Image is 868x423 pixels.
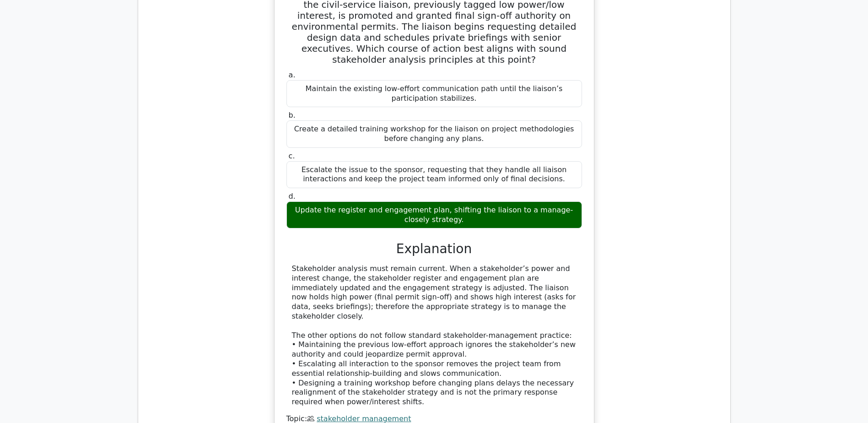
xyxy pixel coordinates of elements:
div: Update the register and engagement plan, shifting the liaison to a manage-closely strategy. [286,201,582,229]
span: b. [289,111,296,119]
span: a. [289,70,296,79]
div: Stakeholder analysis must remain current. When a stakeholder’s power and interest change, the sta... [292,264,577,407]
div: Maintain the existing low-effort communication path until the liaison’s participation stabilizes. [286,80,582,108]
span: c. [289,152,295,160]
a: stakeholder management [317,414,411,423]
h3: Explanation [292,241,577,257]
div: Escalate the issue to the sponsor, requesting that they handle all liaison interactions and keep ... [286,161,582,189]
span: d. [289,192,296,201]
div: Create a detailed training workshop for the liaison on project methodologies before changing any ... [286,120,582,148]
